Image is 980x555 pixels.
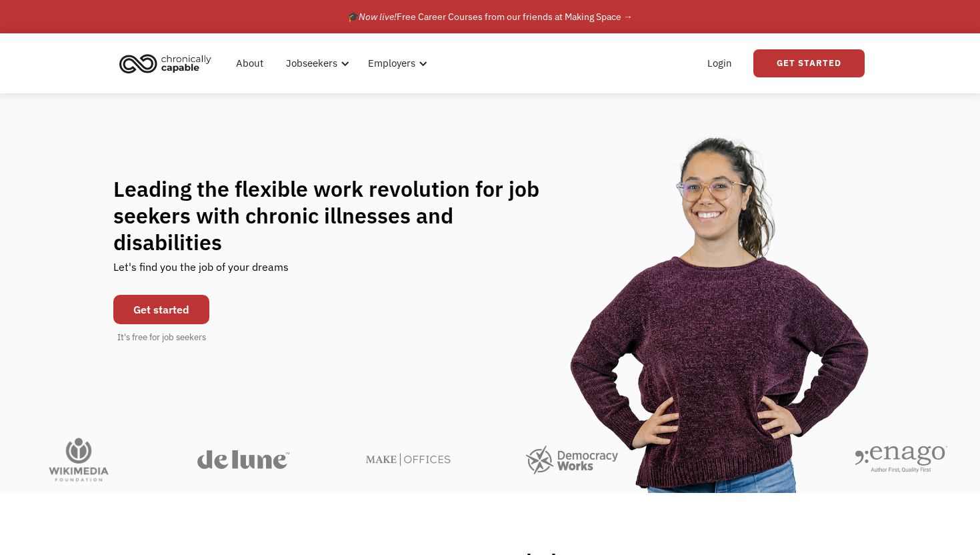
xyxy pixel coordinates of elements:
a: home [115,49,221,78]
div: 🎓 Free Career Courses from our friends at Making Space → [347,9,633,25]
em: Now live! [359,11,397,23]
a: Get Started [753,49,865,77]
img: Chronically Capable logo [115,49,215,78]
h1: Leading the flexible work revolution for job seekers with chronic illnesses and disabilities [113,175,565,255]
div: It's free for job seekers [117,331,206,344]
div: Jobseekers [286,55,337,71]
div: Let's find you the job of your dreams [113,255,289,288]
div: Employers [368,55,415,71]
div: Employers [360,42,431,85]
a: Login [699,42,740,85]
a: Get started [113,295,209,324]
div: Jobseekers [278,42,353,85]
a: About [228,42,271,85]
